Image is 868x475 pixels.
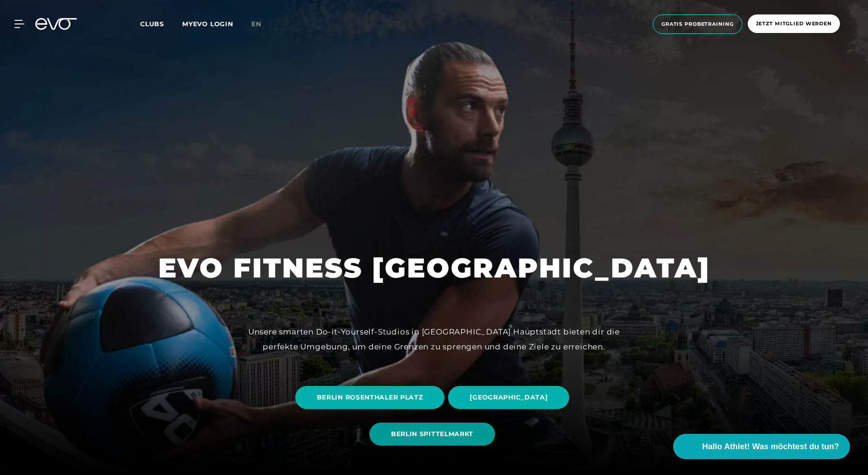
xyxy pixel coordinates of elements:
[295,379,448,416] a: BERLIN ROSENTHALER PLATZ
[470,393,547,402] span: [GEOGRAPHIC_DATA]
[702,441,839,453] span: Hallo Athlet! Was möchtest du tun?
[391,429,473,439] span: BERLIN SPITTELMARKT
[745,14,843,34] a: Jetzt Mitglied werden
[650,14,745,34] a: Gratis Probetraining
[369,416,499,452] a: BERLIN SPITTELMARKT
[140,19,182,28] a: Clubs
[158,250,710,286] h1: EVO FITNESS [GEOGRAPHIC_DATA]
[251,20,261,28] span: en
[182,20,233,28] a: MYEVO LOGIN
[673,434,850,459] button: Hallo Athlet! Was möchtest du tun?
[231,325,637,354] div: Unsere smarten Do-it-Yourself-Studios in [GEOGRAPHIC_DATA] Hauptstadt bieten dir die perfekte Umg...
[251,19,272,29] a: en
[317,393,423,402] span: BERLIN ROSENTHALER PLATZ
[140,20,164,28] span: Clubs
[661,20,734,28] span: Gratis Probetraining
[756,20,832,28] span: Jetzt Mitglied werden
[448,379,573,416] a: [GEOGRAPHIC_DATA]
